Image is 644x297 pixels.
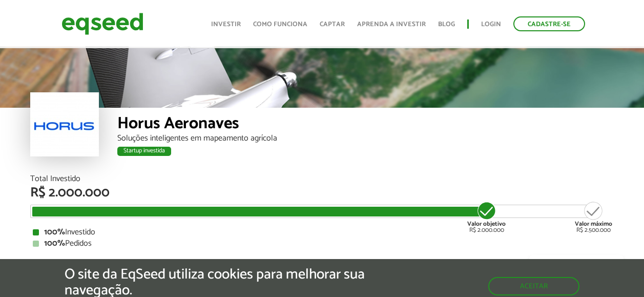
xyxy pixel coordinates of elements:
[253,21,307,28] a: Como funciona
[117,115,614,134] div: Horus Aeronaves
[575,201,612,233] div: R$ 2.500.000
[529,255,624,276] a: Fale conosco
[438,21,455,28] a: Blog
[30,186,614,200] div: R$ 2.000.000
[488,277,579,295] button: Aceitar
[481,21,501,28] a: Login
[33,240,612,248] div: Pedidos
[320,21,345,28] a: Captar
[30,175,614,183] div: Total Investido
[33,228,612,236] div: Investido
[467,201,506,233] div: R$ 2.000.000
[575,219,612,229] strong: Valor máximo
[357,21,426,28] a: Aprenda a investir
[117,147,171,156] div: Startup investida
[61,10,143,37] img: EqSeed
[513,16,585,31] a: Cadastre-se
[117,134,614,143] div: Soluções inteligentes em mapeamento agrícola
[44,225,65,239] strong: 100%
[211,21,241,28] a: Investir
[44,236,65,250] strong: 100%
[467,219,506,229] strong: Valor objetivo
